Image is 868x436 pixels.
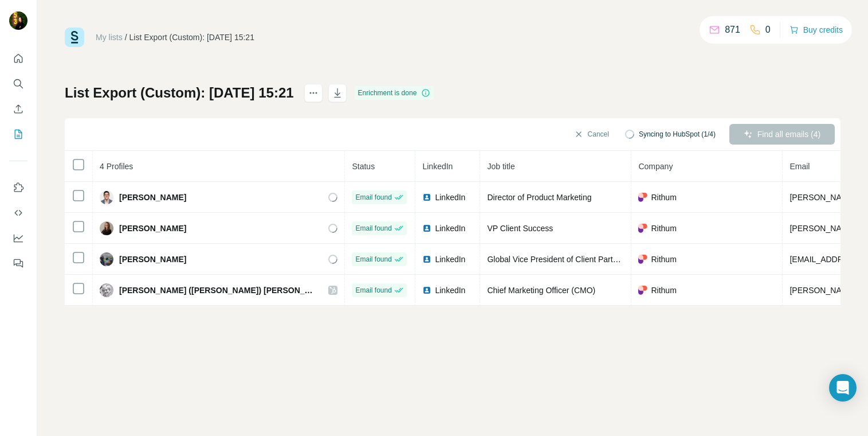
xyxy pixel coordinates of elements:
[119,285,317,296] span: [PERSON_NAME] ([PERSON_NAME]) [PERSON_NAME]
[355,254,391,264] span: Email found
[422,255,431,264] img: LinkedIn logo
[422,162,453,171] span: LinkedIn
[9,177,28,198] button: Use Surfe on LinkedIn
[304,84,323,102] button: actions
[422,224,431,233] img: LinkedIn logo
[829,374,857,402] div: Open Intercom Messenger
[651,254,676,265] span: Rithum
[9,99,28,119] button: Enrich CSV
[638,255,647,264] img: company-logo
[9,73,28,94] button: Search
[100,162,133,171] span: 4 Profiles
[65,84,294,102] h1: List Export (Custom): [DATE] 15:21
[119,223,186,234] span: [PERSON_NAME]
[638,193,647,202] img: company-logo
[435,254,465,265] span: LinkedIn
[638,286,647,295] img: company-logo
[422,286,431,295] img: LinkedIn logo
[651,223,676,234] span: Rithum
[651,285,676,296] span: Rithum
[119,192,186,203] span: [PERSON_NAME]
[65,28,84,47] img: Surfe Logo
[435,223,465,234] span: LinkedIn
[435,192,465,203] span: LinkedIn
[355,285,391,295] span: Email found
[9,48,28,69] button: Quick start
[125,32,127,43] li: /
[790,162,810,171] span: Email
[790,22,843,38] button: Buy credits
[487,255,643,264] span: Global Vice President of Client Partnerships
[487,162,514,171] span: Job title
[435,285,465,296] span: LinkedIn
[9,11,28,30] img: Avatar
[355,86,434,100] div: Enrichment is done
[638,224,647,233] img: company-logo
[96,33,123,42] a: My lists
[422,193,431,202] img: LinkedIn logo
[355,192,391,203] span: Email found
[487,286,595,295] span: Chief Marketing Officer (CMO)
[639,129,716,139] span: Syncing to HubSpot (1/4)
[9,124,28,145] button: My lists
[9,253,28,274] button: Feedback
[100,221,113,235] img: Avatar
[119,254,186,265] span: [PERSON_NAME]
[638,162,673,171] span: Company
[352,162,375,171] span: Status
[355,223,391,233] span: Email found
[9,228,28,248] button: Dashboard
[566,124,617,145] button: Cancel
[9,203,28,223] button: Use Surfe API
[725,23,740,37] p: 871
[765,23,771,37] p: 0
[487,193,591,202] span: Director of Product Marketing
[487,224,553,233] span: VP Client Success
[651,192,676,203] span: Rithum
[129,32,254,43] div: List Export (Custom): [DATE] 15:21
[100,252,113,266] img: Avatar
[100,190,113,204] img: Avatar
[100,283,113,297] img: Avatar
